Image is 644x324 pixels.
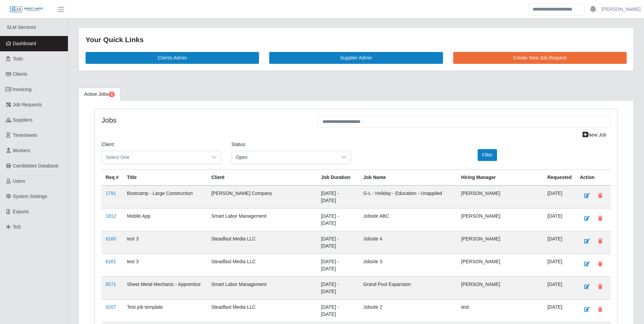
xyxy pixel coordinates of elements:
[317,231,359,254] td: [DATE] - [DATE]
[10,6,43,13] img: SLM Logo
[453,52,627,64] a: Create New Job Request
[543,208,576,231] td: [DATE]
[123,169,207,185] th: Title
[13,178,25,184] span: Users
[123,185,207,209] td: Bootcamp - Large Construction
[13,224,21,230] span: ToS
[457,185,544,209] td: [PERSON_NAME]
[102,151,207,164] span: Select One
[457,208,544,231] td: [PERSON_NAME]
[207,169,317,185] th: Client
[317,276,359,299] td: [DATE] - [DATE]
[123,231,207,254] td: test 3
[207,299,317,322] td: Steadfast Media LLC
[102,141,115,148] label: Client:
[102,116,308,124] h4: Jobs
[359,169,457,185] th: Job Name
[13,117,33,123] span: Suppliers
[106,259,116,264] a: 6161
[13,41,36,46] span: Dashboard
[13,163,59,168] span: Candidates Database
[543,276,576,299] td: [DATE]
[123,254,207,276] td: test 3
[317,208,359,231] td: [DATE] - [DATE]
[207,185,317,209] td: [PERSON_NAME] Company
[269,52,443,64] a: Supplier Admin
[207,208,317,231] td: Smart Labor Management
[78,88,121,101] a: Active Jobs
[359,208,457,231] td: Jobsite ABC
[457,254,544,276] td: [PERSON_NAME]
[123,276,207,299] td: Sheet Metal Mechanic - Apprentice
[232,141,246,148] label: Status:
[457,169,544,185] th: Hiring Manager
[13,209,29,214] span: Exports
[106,191,116,196] a: 1791
[232,151,337,164] span: Open
[359,276,457,299] td: Grand Pool Expansion
[317,185,359,209] td: [DATE] - [DATE]
[13,71,27,77] span: Clients
[86,34,627,45] div: Your Quick Links
[457,231,544,254] td: [PERSON_NAME]
[86,52,259,64] a: Clients Admin
[7,24,36,30] span: SLM Services
[543,231,576,254] td: [DATE]
[207,231,317,254] td: Steadfast Media LLC
[543,169,576,185] th: Requested
[106,236,116,241] a: 6160
[207,276,317,299] td: Smart Labor Management
[13,148,31,153] span: Workers
[317,254,359,276] td: [DATE] - [DATE]
[317,299,359,322] td: [DATE] - [DATE]
[528,3,585,15] input: Search
[359,185,457,209] td: G-L - Holiday - Education - Unapplied
[106,304,116,310] a: 9207
[317,169,359,185] th: Job Duration
[359,231,457,254] td: Jobsite 4
[359,299,457,322] td: Jobsite 2
[109,92,115,97] span: Pending Jobs
[13,102,42,107] span: Job Requests
[123,208,207,231] td: Mobile App
[457,299,544,322] td: test
[106,213,116,219] a: 1812
[102,169,123,185] th: Req #
[602,6,641,13] a: [PERSON_NAME]
[13,132,37,138] span: Timesheets
[123,299,207,322] td: Test job template
[578,129,611,141] a: New Job
[576,169,611,185] th: Action
[359,254,457,276] td: Jobsite 3
[543,299,576,322] td: [DATE]
[106,282,116,287] a: 8571
[478,149,497,161] button: Filter
[543,254,576,276] td: [DATE]
[13,194,47,199] span: System Settings
[13,87,32,92] span: Invoicing
[207,254,317,276] td: Steadfast Media LLC
[543,185,576,209] td: [DATE]
[457,276,544,299] td: [PERSON_NAME]
[13,56,23,61] span: Todo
